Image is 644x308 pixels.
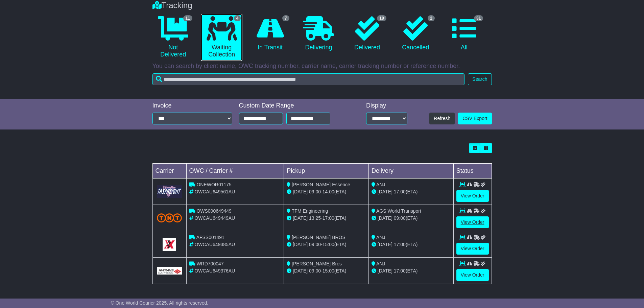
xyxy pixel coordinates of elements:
[292,182,350,187] span: [PERSON_NAME] Essence
[194,268,235,274] span: OWCAU649376AU
[394,242,406,247] span: 17:00
[456,243,489,255] a: View Order
[201,14,242,61] a: 4 Waiting Collection
[282,15,289,21] span: 7
[309,268,321,274] span: 09:00
[196,208,232,214] span: OWS000649449
[194,242,235,247] span: OWCAU649385AU
[157,185,182,198] img: GetCarrierServiceLogo
[157,267,182,275] img: GetCarrierServiceLogo
[239,102,348,110] div: Custom Date Range
[372,267,451,275] div: (ETA)
[378,189,392,194] span: [DATE]
[186,164,284,179] td: OWC / Carrier #
[293,189,308,194] span: [DATE]
[292,208,328,214] span: TFM Engineering
[194,215,235,221] span: OWCAU649449AU
[456,216,489,228] a: View Order
[292,261,342,266] span: [PERSON_NAME] Bros
[456,190,489,202] a: View Order
[368,164,453,179] td: Delivery
[372,188,451,195] div: (ETA)
[378,268,392,274] span: [DATE]
[453,164,492,179] td: Status
[323,242,334,247] span: 15:00
[372,215,451,222] div: (ETA)
[194,189,235,194] span: OWCAU649561AU
[293,215,308,221] span: [DATE]
[394,215,406,221] span: 09:00
[323,189,334,194] span: 14:00
[378,215,392,221] span: [DATE]
[196,261,223,266] span: WRD700047
[474,15,483,21] span: 31
[249,14,291,54] a: 7 In Transit
[287,267,366,275] div: - (ETA)
[309,242,321,247] span: 09:00
[183,15,192,21] span: 11
[234,15,241,21] span: 4
[149,1,495,10] div: Tracking
[429,113,455,124] button: Refresh
[394,189,406,194] span: 17:00
[395,14,436,54] a: 2 Cancelled
[377,15,386,21] span: 18
[309,215,321,221] span: 13:25
[376,261,385,266] span: ANJ
[287,188,366,195] div: - (ETA)
[376,235,385,240] span: ANJ
[323,215,334,221] span: 17:00
[458,113,492,124] a: CSV Export
[284,164,369,179] td: Pickup
[378,242,392,247] span: [DATE]
[428,15,435,21] span: 2
[157,213,182,222] img: TNT_Domestic.png
[152,164,186,179] td: Carrier
[287,215,366,222] div: - (ETA)
[152,102,232,110] div: Invoice
[293,242,308,247] span: [DATE]
[323,268,334,274] span: 15:00
[163,238,176,251] img: GetCarrierServiceLogo
[293,268,308,274] span: [DATE]
[376,182,385,187] span: ANJ
[372,241,451,248] div: (ETA)
[292,235,345,240] span: [PERSON_NAME] BROS
[309,189,321,194] span: 09:00
[196,235,224,240] span: AFSS001491
[152,14,194,61] a: 11 Not Delivered
[298,14,339,54] a: Delivering
[456,269,489,281] a: View Order
[376,208,421,214] span: AGS World Transport
[394,268,406,274] span: 17:00
[443,14,485,54] a: 31 All
[196,182,231,187] span: ONEWOR01175
[152,63,492,70] p: You can search by client name, OWC tracking number, carrier name, carrier tracking number or refe...
[111,300,209,306] span: © One World Courier 2025. All rights reserved.
[287,241,366,248] div: - (ETA)
[366,102,407,110] div: Display
[468,73,492,85] button: Search
[346,14,388,54] a: 18 Delivered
